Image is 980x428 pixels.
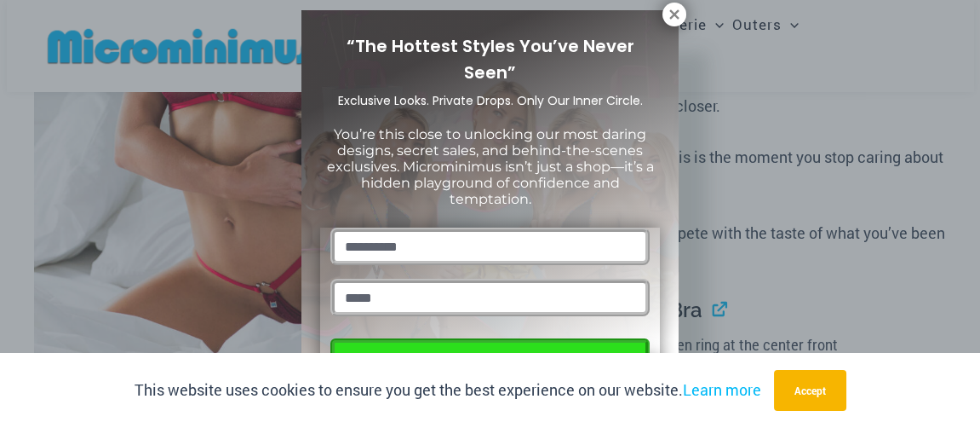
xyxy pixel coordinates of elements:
a: Learn more [683,379,761,400]
span: You’re this close to unlocking our most daring designs, secret sales, and behind-the-scenes exclu... [327,126,654,208]
span: Exclusive Looks. Private Drops. Only Our Inner Circle. [338,92,643,109]
button: Accept [774,370,846,411]
span: “The Hottest Styles You’ve Never Seen” [347,34,634,84]
p: This website uses cookies to ensure you get the best experience on our website. [135,378,761,403]
button: Close [662,3,686,26]
button: Sign up now [330,338,650,387]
